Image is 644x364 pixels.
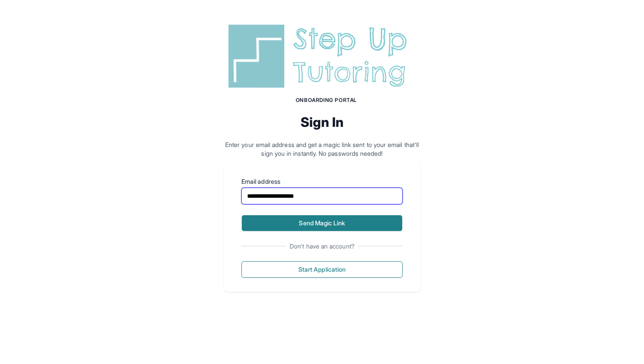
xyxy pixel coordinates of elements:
button: Send Magic Link [241,215,403,231]
h1: Onboarding Portal [233,97,420,104]
p: Enter your email address and get a magic link sent to your email that'll sign you in instantly. N... [224,140,420,158]
span: Don't have an account? [286,242,358,251]
label: Email address [241,177,403,186]
button: Start Application [241,261,403,278]
img: Step Up Tutoring horizontal logo [224,21,420,91]
h2: Sign In [224,114,420,130]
